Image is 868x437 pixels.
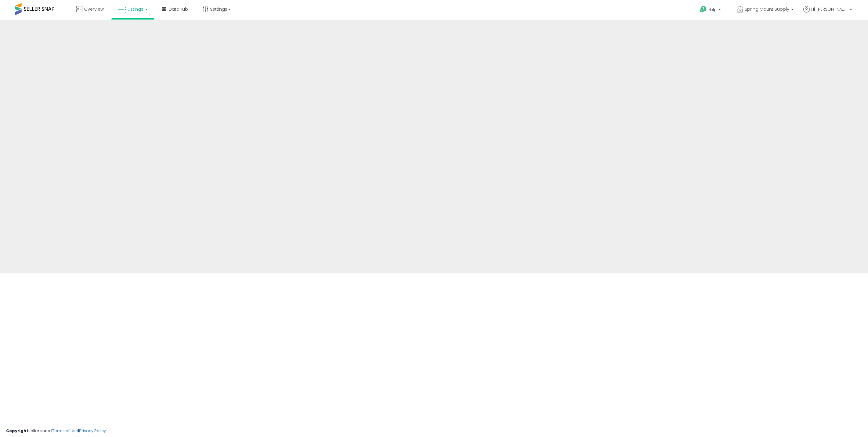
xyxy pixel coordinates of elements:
a: Help [695,1,727,20]
span: Help [708,7,717,12]
span: Hi [PERSON_NAME] [811,6,848,12]
span: Spring Mount Supply [745,6,789,12]
i: Get Help [699,5,707,13]
a: Hi [PERSON_NAME] [803,6,852,20]
span: Listings [128,6,143,12]
span: Overview [84,6,104,12]
span: DataHub [169,6,188,12]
